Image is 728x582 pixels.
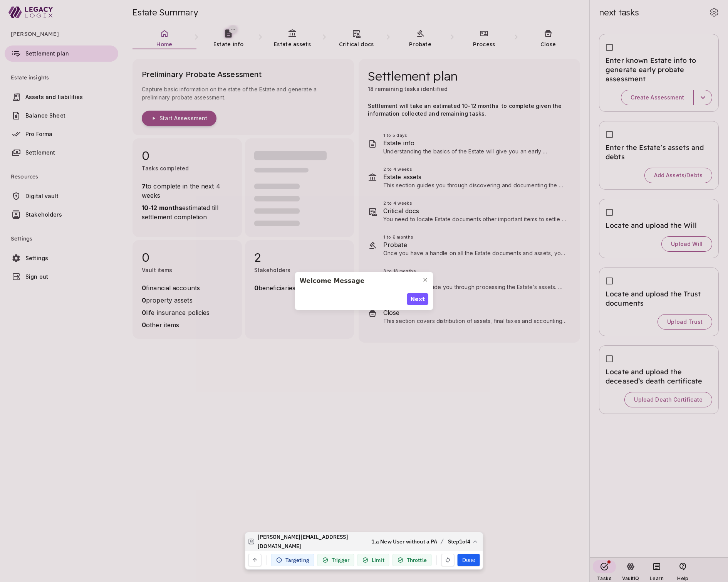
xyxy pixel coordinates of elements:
[419,274,431,286] button: Close modal
[300,277,364,285] div: Welcome Message
[448,537,470,546] span: Step 1 of 4
[357,554,389,566] div: Limit
[458,554,480,566] button: Done
[258,532,352,551] span: [PERSON_NAME][EMAIL_ADDRESS][DOMAIN_NAME]
[393,554,432,566] div: Throttle
[317,554,354,566] div: Trigger
[446,535,480,548] button: Step1of4
[407,293,428,305] button: Next
[371,537,438,546] span: 1.a New User without a PA
[271,554,314,566] div: Targeting
[410,295,425,303] span: Next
